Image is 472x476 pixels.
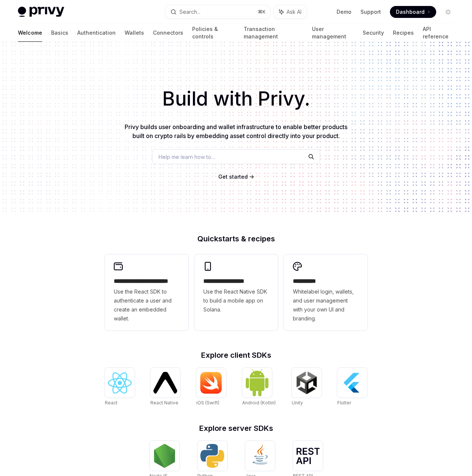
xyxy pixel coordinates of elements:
[200,444,224,468] img: Python
[153,372,177,393] img: React Native
[295,371,319,395] img: Unity
[442,6,454,18] button: Toggle dark mode
[242,400,276,405] span: Android (Kotlin)
[293,287,359,323] span: Whitelabel login, wallets, and user management with your own UI and branding.
[218,173,248,180] span: Get started
[312,24,354,42] a: User management
[18,24,42,42] a: Welcome
[108,372,132,394] img: React
[192,24,235,42] a: Policies & controls
[196,368,226,407] a: iOS (Swift)iOS (Swift)
[165,5,270,19] button: Search...⌘K
[125,24,144,42] a: Wallets
[196,400,219,405] span: iOS (Swift)
[18,7,64,17] img: light logo
[292,368,322,407] a: UnityUnity
[284,254,368,331] a: **** *****Whitelabel login, wallets, and user management with your own UI and branding.
[105,351,368,359] h2: Explore client SDKs
[114,287,179,323] span: Use the React SDK to authenticate a user and create an embedded wallet.
[340,371,364,395] img: Flutter
[258,9,266,15] span: ⌘ K
[245,369,269,397] img: Android (Kotlin)
[199,372,223,394] img: iOS (Swift)
[423,24,454,42] a: API reference
[218,173,248,181] a: Get started
[12,84,460,113] h1: Build with Privy.
[363,24,384,42] a: Security
[390,6,436,18] a: Dashboard
[287,8,301,16] span: Ask AI
[360,8,381,16] a: Support
[51,24,68,42] a: Basics
[296,448,320,464] img: REST API
[337,8,351,16] a: Demo
[105,368,135,407] a: ReactReact
[396,8,425,16] span: Dashboard
[244,24,303,42] a: Transaction management
[274,5,307,19] button: Ask AI
[203,287,269,314] span: Use the React Native SDK to build a mobile app on Solana.
[337,400,351,405] span: Flutter
[248,444,272,468] img: Java
[179,7,200,16] div: Search...
[150,400,178,405] span: React Native
[153,24,183,42] a: Connectors
[337,368,367,407] a: FlutterFlutter
[150,368,180,407] a: React NativeReact Native
[125,123,347,140] span: Privy builds user onboarding and wallet infrastructure to enable better products built on crypto ...
[194,254,278,331] a: **** **** **** ***Use the React Native SDK to build a mobile app on Solana.
[77,24,116,42] a: Authentication
[105,235,368,242] h2: Quickstarts & recipes
[153,444,176,468] img: NodeJS
[105,400,118,405] span: React
[159,153,215,161] span: Help me learn how to…
[292,400,303,405] span: Unity
[393,24,414,42] a: Recipes
[242,368,276,407] a: Android (Kotlin)Android (Kotlin)
[105,425,368,432] h2: Explore server SDKs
